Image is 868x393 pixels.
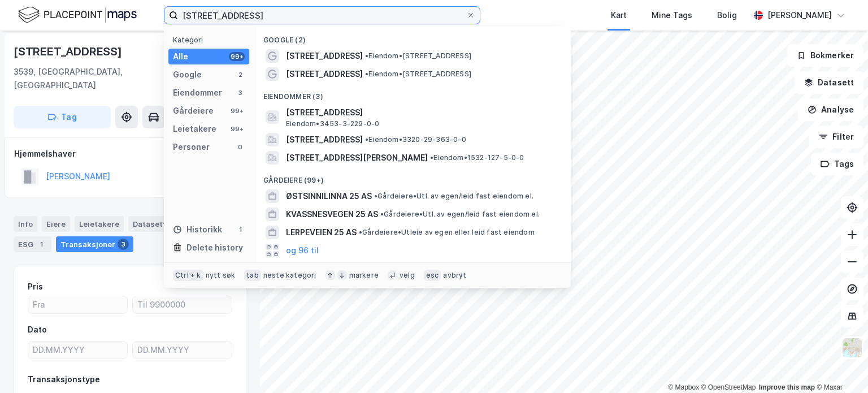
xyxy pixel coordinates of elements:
input: DD.MM.YYYY [28,342,127,359]
span: Gårdeiere • Utleie av egen eller leid fast eiendom [359,228,535,237]
div: Transaksjonstype [28,373,100,386]
span: • [365,51,368,60]
div: velg [400,271,415,280]
div: Dato [28,323,47,336]
div: ESG [14,236,51,252]
div: nytt søk [206,271,236,280]
div: Gårdeiere (99+) [254,167,571,187]
span: KVASSNESVEGEN 25 AS [286,208,378,221]
div: Gårdeiere [173,104,214,118]
button: Bokmerker [787,44,863,67]
div: 1 [36,239,47,250]
div: 3 [236,88,245,97]
button: Analyse [798,98,863,121]
div: esc [424,270,441,281]
span: [STREET_ADDRESS] [286,49,363,63]
img: logo.f888ab2527a4732fd821a326f86c7f29.svg [18,5,137,25]
iframe: Chat Widget [811,339,868,393]
div: Leietakere (99+) [254,260,571,280]
img: Z [841,337,863,359]
div: Historikk [173,223,222,236]
span: [STREET_ADDRESS] [286,106,557,119]
span: Eiendom • 1532-127-5-0-0 [430,153,524,162]
span: Gårdeiere • Utl. av egen/leid fast eiendom el. [380,210,540,219]
div: Kart [611,8,627,22]
button: Tag [14,106,111,128]
span: • [374,192,377,200]
input: DD.MM.YYYY [133,342,232,359]
span: [STREET_ADDRESS] [286,67,363,81]
span: [STREET_ADDRESS] [286,133,363,146]
span: • [365,135,368,144]
button: Datasett [795,71,863,94]
div: Mine Tags [652,8,692,22]
span: • [380,210,384,218]
div: 0 [236,142,245,152]
div: Google (2) [254,27,571,47]
input: Fra [28,296,127,313]
input: Til 9900000 [133,296,232,313]
div: 3 [118,239,129,250]
div: Eiendommer (3) [254,83,571,103]
div: Bolig [717,8,737,22]
span: Eiendom • [STREET_ADDRESS] [365,70,471,79]
div: 99+ [229,124,245,133]
div: Kontrollprogram for chat [811,339,868,393]
span: • [430,153,433,162]
input: Søk på adresse, matrikkel, gårdeiere, leietakere eller personer [178,7,466,24]
div: markere [349,271,379,280]
span: • [365,70,368,78]
span: Eiendom • 3453-3-229-0-0 [286,119,379,128]
div: Transaksjoner [56,236,133,252]
div: [STREET_ADDRESS] [14,42,124,61]
span: [STREET_ADDRESS][PERSON_NAME] [286,151,428,165]
a: OpenStreetMap [701,383,756,391]
div: Datasett [128,216,171,232]
span: Eiendom • [STREET_ADDRESS] [365,51,471,61]
div: 3539, [GEOGRAPHIC_DATA], [GEOGRAPHIC_DATA] [14,65,202,92]
div: Google [173,68,202,81]
button: og 96 til [286,244,319,257]
a: Improve this map [759,383,815,391]
div: Ctrl + k [173,270,203,281]
span: Gårdeiere • Utl. av egen/leid fast eiendom el. [374,192,533,201]
div: Eiendommer [173,86,222,100]
div: Delete history [186,241,243,254]
button: Tags [811,153,863,175]
div: avbryt [443,271,466,280]
div: neste kategori [263,271,316,280]
div: Leietakere [173,122,216,136]
button: Filter [809,126,863,148]
div: Pris [28,280,43,293]
span: Eiendom • 3320-29-363-0-0 [365,135,466,144]
div: Hjemmelshaver [14,147,246,161]
div: Info [14,216,37,232]
div: 1 [236,225,245,234]
div: [PERSON_NAME] [767,8,832,22]
div: 2 [236,70,245,79]
div: 99+ [229,106,245,115]
div: Personer [173,140,210,154]
div: Alle [173,50,188,63]
div: 99+ [229,52,245,61]
div: Eiere [42,216,70,232]
a: Mapbox [668,383,699,391]
div: Kategori [173,36,249,44]
div: Leietakere [75,216,124,232]
span: ØSTSINNILINNA 25 AS [286,189,372,203]
span: • [359,228,362,236]
span: LERPEVEIEN 25 AS [286,226,357,239]
div: tab [244,270,261,281]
